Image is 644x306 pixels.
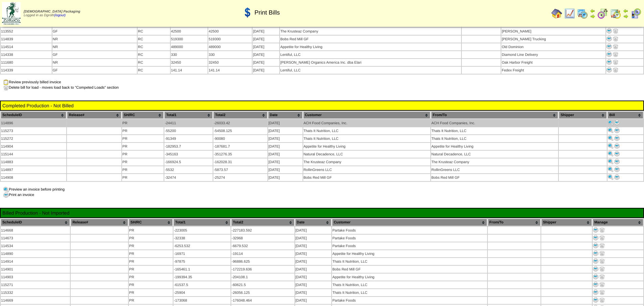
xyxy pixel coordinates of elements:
[253,51,279,58] td: [DATE]
[332,266,487,273] td: Bobs Red Mill GF
[122,127,164,134] td: PR
[138,59,170,66] td: RC
[268,135,303,142] td: [DATE]
[129,235,173,242] td: PR
[303,111,430,119] th: Customer
[173,258,231,265] td: -97875
[1,151,66,158] td: 115144
[599,297,605,303] img: delete.gif
[613,36,618,41] img: delete.gif
[129,219,173,226] th: SH/RC
[213,127,267,134] td: -54508.125
[173,227,231,234] td: -223005
[551,8,562,19] img: home.gif
[599,258,605,264] img: delete.gif
[606,51,612,57] img: Print
[213,151,267,158] td: -351276.35
[1,166,66,173] td: 114897
[129,266,173,273] td: PR
[129,258,173,265] td: PR
[332,281,487,288] td: Thats It Nutrition, LLC
[1,51,52,58] td: 114338
[2,103,642,109] td: Completed Production - Not Billed
[332,227,487,234] td: Partake Foods
[231,289,294,296] td: -26056.125
[606,36,612,41] img: Print
[332,297,487,304] td: Partake Foods
[614,120,620,125] img: Print
[559,111,607,119] th: Shipper
[599,250,605,256] img: delete.gif
[599,227,605,233] img: delete.gif
[138,36,170,43] td: RC
[608,128,613,133] img: Print
[164,111,213,119] th: Total1
[3,187,9,192] img: preview.gif
[303,119,430,127] td: ACH Food Companies, Inc.
[122,143,164,150] td: PR
[608,174,613,180] img: Print
[129,281,173,288] td: PR
[1,158,66,166] td: 114883
[164,158,213,166] td: -166924.5
[173,235,231,242] td: -32338
[593,289,598,295] img: Print
[332,258,487,265] td: Thats It Nutrition, LLC
[431,111,558,119] th: From/To
[613,59,618,65] img: delete.gif
[608,167,613,172] img: Print
[332,242,487,249] td: Partake Foods
[268,158,303,166] td: [DATE]
[608,135,613,141] img: Print
[599,282,605,287] img: delete.gif
[1,242,70,249] td: 114534
[332,274,487,281] td: Appetite for Healthy Living
[1,28,52,35] td: 113552
[129,297,173,304] td: PR
[208,43,252,50] td: 489000
[268,119,303,127] td: [DATE]
[268,151,303,158] td: [DATE]
[280,43,461,50] td: Appetite for Healthy Living
[1,36,52,43] td: 114839
[593,274,598,279] img: Print
[608,120,613,125] img: Print
[280,59,461,66] td: [PERSON_NAME] Organics America Inc. dba Elari
[231,281,294,288] td: -60621.5
[606,28,612,34] img: Print
[593,266,598,271] img: Print
[1,258,70,265] td: 114914
[213,158,267,166] td: -162028.31
[213,143,267,150] td: -187681.7
[173,242,231,249] td: -6253.532
[268,166,303,173] td: [DATE]
[231,258,294,265] td: -96886.625
[590,14,595,19] img: arrowright.gif
[208,28,252,35] td: 42500
[1,289,70,296] td: 115332
[593,258,598,264] img: Print
[1,135,66,142] td: 115272
[613,51,618,57] img: delete.gif
[164,166,213,173] td: -5532
[303,143,430,150] td: Appetite for Healthy Living
[129,250,173,257] td: PR
[488,219,541,226] th: From/To
[208,59,252,66] td: 32450
[52,51,137,58] td: GF
[577,8,588,19] img: calendarprod.gif
[564,8,575,19] img: line_graph.gif
[268,111,303,119] th: Date
[208,36,252,43] td: 519300
[3,80,9,85] img: clipboard.gif
[231,266,294,273] td: -172219.636
[213,119,267,127] td: -26033.42
[608,159,613,164] img: Print
[253,67,279,74] td: [DATE]
[231,297,294,304] td: -176048.464
[2,2,21,25] img: zoroco-logo-small.webp
[138,43,170,50] td: RC
[1,297,70,304] td: 114669
[501,59,605,66] td: Oak Harbor Freight
[122,158,164,166] td: PR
